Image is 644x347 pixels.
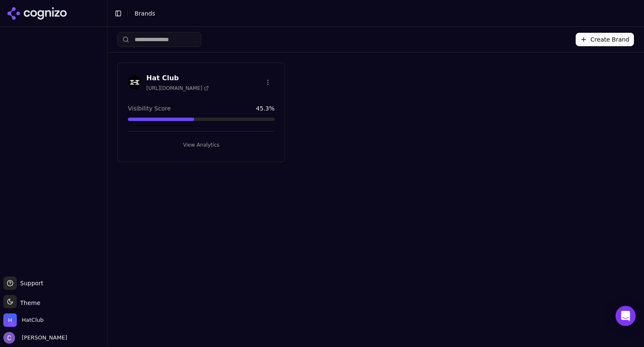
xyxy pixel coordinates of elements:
button: View Analytics [128,138,275,152]
span: HatClub [22,316,44,324]
span: Brands [135,10,155,17]
img: HatClub [3,313,17,327]
div: Open Intercom Messenger [615,306,636,326]
img: Hat Club [128,76,141,89]
span: 45.3 % [256,104,275,113]
span: Visibility Score [128,104,171,113]
img: Chris Hayes [3,332,15,344]
span: Theme [17,300,40,306]
span: [URL][DOMAIN_NAME] [146,85,209,92]
h3: Hat Club [146,73,209,83]
button: Open user button [3,332,67,344]
span: [PERSON_NAME] [18,334,67,342]
span: Support [17,279,43,287]
button: Open organization switcher [3,313,44,327]
button: Create Brand [576,33,634,46]
nav: breadcrumb [135,9,621,18]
